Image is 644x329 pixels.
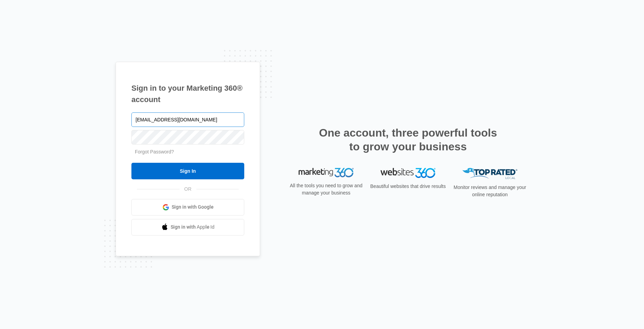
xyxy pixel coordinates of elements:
img: Marketing 360 [299,168,354,178]
p: Monitor reviews and manage your online reputation [451,184,528,198]
a: Forgot Password? [135,149,174,154]
h2: One account, three powerful tools to grow your business [317,126,499,153]
a: Sign in with Apple Id [131,219,244,236]
p: Beautiful websites that drive results [369,183,447,190]
input: Email [131,112,244,127]
a: Sign in with Google [131,199,244,216]
h1: Sign in to your Marketing 360® account [131,82,244,105]
span: OR [180,186,196,193]
img: Websites 360 [380,168,436,178]
p: All the tools you need to grow and manage your business [288,182,365,197]
span: Sign in with Google [172,203,214,211]
span: Sign in with Apple Id [171,223,215,231]
img: Top Rated Local [462,168,517,179]
input: Sign In [131,163,244,179]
